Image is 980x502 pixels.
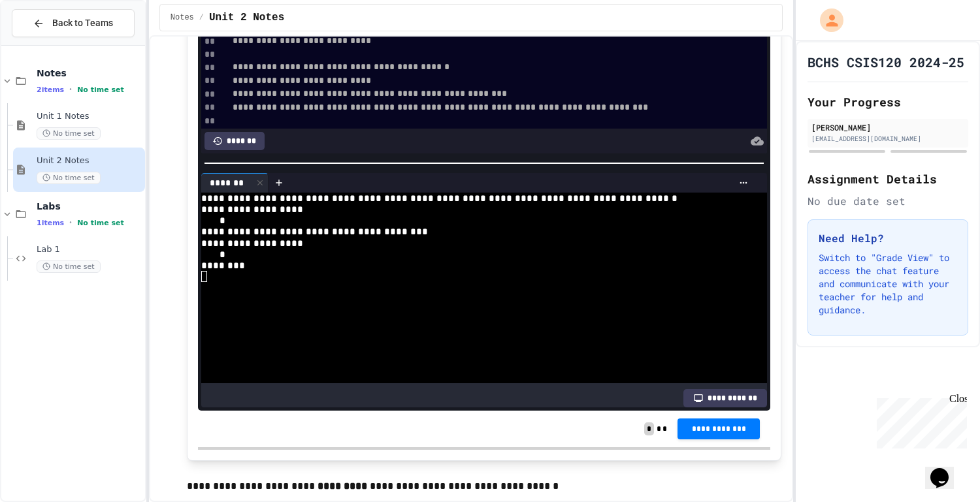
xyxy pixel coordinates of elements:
[811,121,964,133] div: [PERSON_NAME]
[811,134,964,144] div: [EMAIL_ADDRESS][DOMAIN_NAME]
[199,12,204,23] span: /
[808,53,964,71] h1: BCHS CSIS120 2024-25
[872,393,967,448] iframe: chat widget
[52,16,113,30] span: Back to Teams
[5,5,90,83] div: Chat with us now!Close
[12,9,135,37] button: Back to Teams
[925,450,967,489] iframe: chat widget
[819,230,957,246] h3: Need Help?
[77,86,124,94] span: No time set
[171,12,194,23] span: Notes
[37,244,142,255] span: Lab 1
[37,127,101,140] span: No time set
[209,10,284,25] span: Unit 2 Notes
[808,170,968,188] h2: Assignment Details
[77,219,124,227] span: No time set
[69,84,72,95] span: •
[37,260,101,273] span: No time set
[37,219,64,227] span: 1 items
[37,86,64,94] span: 2 items
[819,251,957,317] p: Switch to "Grade View" to access the chat feature and communicate with your teacher for help and ...
[37,200,142,212] span: Labs
[37,155,142,166] span: Unit 2 Notes
[37,67,142,79] span: Notes
[806,5,847,35] div: My Account
[37,111,142,122] span: Unit 1 Notes
[69,217,72,228] span: •
[808,93,968,111] h2: Your Progress
[808,193,968,209] div: No due date set
[37,172,101,184] span: No time set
